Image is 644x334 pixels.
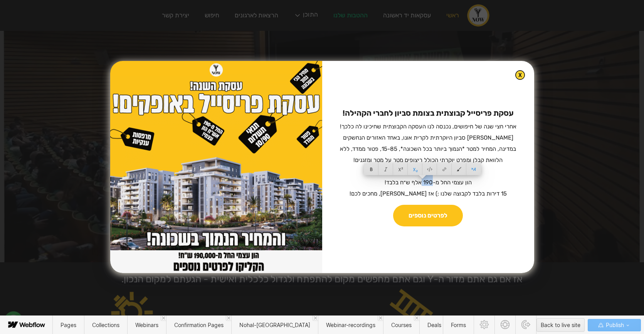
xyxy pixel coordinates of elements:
[226,315,231,321] a: Close 'Confirmation Pages' tab
[239,322,310,328] span: Nohal-[GEOGRAPHIC_DATA]
[414,315,419,321] a: Close 'Courses' tab
[338,123,516,197] sub: אחרי חצי שנה של חיפושים, נכנסה לנו העסקה הקבוצתית שחיכינו לה כלכך! [PERSON_NAME] סביון היוקרתית ל...
[343,108,514,118] strong: עסקת פריסייל קבוצתית בצומת סביון לחברי הקהילה! ‍
[391,322,412,328] span: Courses
[378,315,383,321] a: Close 'Webinar-recordings' tab
[393,205,463,226] a: לפרטים נוספים
[313,315,318,321] a: Close 'Nohal-milhama' tab
[135,322,158,328] span: Webinars
[427,322,441,328] span: Deals
[604,319,624,331] span: Publish
[536,318,585,332] button: Back to live site
[541,319,580,331] div: Back to live site
[92,322,119,328] span: Collections
[326,322,375,328] span: Webinar-recordings
[161,315,166,321] a: Close 'Webinars' tab
[61,322,76,328] span: Pages
[451,322,466,328] span: Forms
[588,319,641,331] button: Publish
[174,322,224,328] span: Confirmation Pages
